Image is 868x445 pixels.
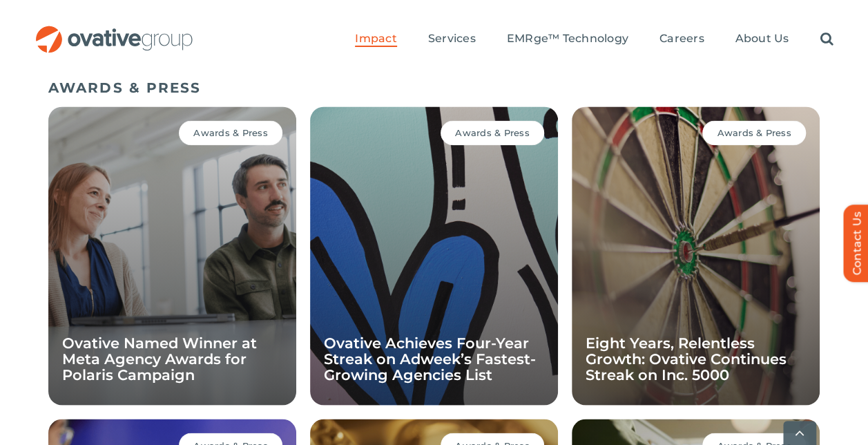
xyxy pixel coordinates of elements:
h5: AWARDS & PRESS [48,79,820,96]
a: OG_Full_horizontal_RGB [35,24,194,37]
a: Ovative Named Winner at Meta Agency Awards for Polaris Campaign [62,334,257,383]
span: Careers [659,32,704,46]
span: Impact [355,32,396,46]
span: EMRge™ Technology [507,32,628,46]
a: Eight Years, Relentless Growth: Ovative Continues Streak on Inc. 5000 [586,334,787,383]
span: About Us [735,32,789,46]
a: Impact [355,32,396,47]
a: EMRge™ Technology [507,32,628,47]
span: Services [428,32,476,46]
nav: Menu [355,17,833,61]
a: Services [428,32,476,47]
a: Ovative Achieves Four-Year Streak on Adweek’s Fastest-Growing Agencies List [324,334,536,383]
a: About Us [735,32,789,47]
a: Careers [659,32,704,47]
a: Search [820,32,833,47]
